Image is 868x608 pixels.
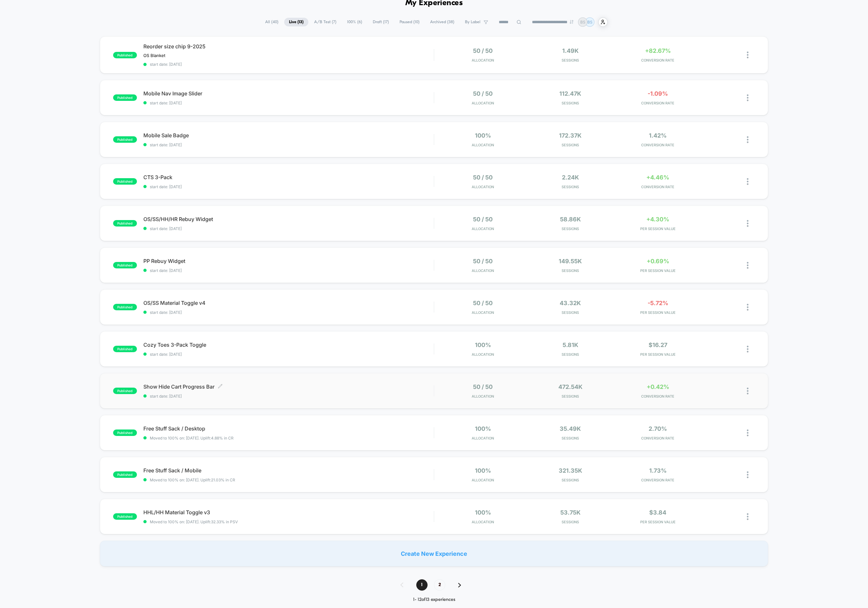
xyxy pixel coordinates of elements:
span: start date: [DATE] [143,184,434,189]
span: Draft ( 17 ) [368,18,394,26]
span: start date: [DATE] [143,142,434,147]
span: Sessions [528,58,612,63]
span: published [113,262,137,268]
span: Allocation [472,185,494,189]
img: close [747,304,748,311]
span: published [113,52,137,58]
span: $3.84 [649,509,666,516]
span: start date: [DATE] [143,394,434,399]
span: published [113,513,137,520]
span: 1 [416,579,428,591]
span: Sessions [528,185,612,189]
span: -5.72% [648,300,668,306]
span: 2.70% [649,425,667,432]
span: published [113,304,137,310]
span: -1.09% [648,90,668,97]
p: BS [580,20,585,24]
span: Sessions [528,101,612,105]
div: Create New Experience [100,541,768,566]
span: 50 / 50 [473,174,493,181]
img: close [747,94,748,101]
span: 2 [434,579,445,591]
span: start date: [DATE] [143,101,434,105]
span: start date: [DATE] [143,62,434,67]
span: 149.55k [559,258,582,265]
span: Live ( 13 ) [284,18,308,26]
span: Sessions [528,227,612,231]
span: PER SESSION VALUE [616,268,700,273]
div: 1 - 12 of 13 experiences [394,597,474,603]
img: close [747,429,748,436]
span: 35.49k [560,425,581,432]
span: By Label [465,20,480,24]
span: start date: [DATE] [143,352,434,357]
span: Allocation [472,436,494,440]
span: Sessions [528,520,612,524]
span: Reorder size chip 9-2025 [143,43,434,50]
span: PER SESSION VALUE [616,227,700,231]
img: close [747,471,748,478]
img: pagination forward [458,583,461,587]
span: published [113,471,137,478]
span: Show Hide Cart Progress Bar [143,383,434,390]
span: 1.49k [562,47,579,54]
span: +0.69% [647,258,669,265]
span: Sessions [528,352,612,357]
span: CONVERSION RATE [616,143,700,147]
span: +0.42% [647,383,669,390]
span: published [113,94,137,101]
img: close [747,52,748,58]
span: Mobile Nav Image Slider [143,90,434,97]
span: Paused ( 10 ) [395,18,424,26]
span: 100% [475,467,491,474]
span: Sessions [528,143,612,147]
span: Free Stuff Sack / Desktop [143,425,434,432]
span: +4.30% [646,216,669,223]
span: Allocation [472,268,494,273]
span: 321.35k [559,467,582,474]
span: Allocation [472,394,494,399]
span: OS Blanket [143,53,165,58]
span: 53.75k [560,509,581,516]
span: 5.81k [563,342,578,348]
span: OS/SS/HH/HR Rebuy Widget [143,216,434,222]
span: A/B Test ( 7 ) [309,18,341,26]
span: CONVERSION RATE [616,478,700,482]
span: 112.47k [559,90,581,97]
span: published [113,429,137,436]
span: CONVERSION RATE [616,394,700,399]
span: published [113,346,137,352]
span: 2.24k [562,174,579,181]
img: close [747,136,748,143]
span: Mobile Sale Badge [143,132,434,139]
span: Sessions [528,478,612,482]
span: published [113,220,137,227]
span: 100% [475,342,491,348]
span: Allocation [472,520,494,524]
img: close [747,346,748,352]
span: Free Stuff Sack / Mobile [143,467,434,474]
img: close [747,178,748,185]
span: CONVERSION RATE [616,101,700,105]
span: PP Rebuy Widget [143,258,434,264]
span: Allocation [472,478,494,482]
span: 1.73% [649,467,667,474]
span: published [113,388,137,394]
span: Allocation [472,58,494,63]
span: PER SESSION VALUE [616,520,700,524]
span: OS/SS Material Toggle v4 [143,300,434,306]
span: +4.46% [646,174,669,181]
span: 43.32k [560,300,581,306]
span: 50 / 50 [473,47,493,54]
img: close [747,513,748,520]
span: Allocation [472,101,494,105]
span: PER SESSION VALUE [616,310,700,315]
span: 100% ( 6 ) [342,18,367,26]
span: Sessions [528,310,612,315]
span: start date: [DATE] [143,310,434,315]
span: Allocation [472,143,494,147]
span: 172.37k [559,132,582,139]
img: close [747,220,748,227]
span: CONVERSION RATE [616,436,700,440]
span: 100% [475,132,491,139]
